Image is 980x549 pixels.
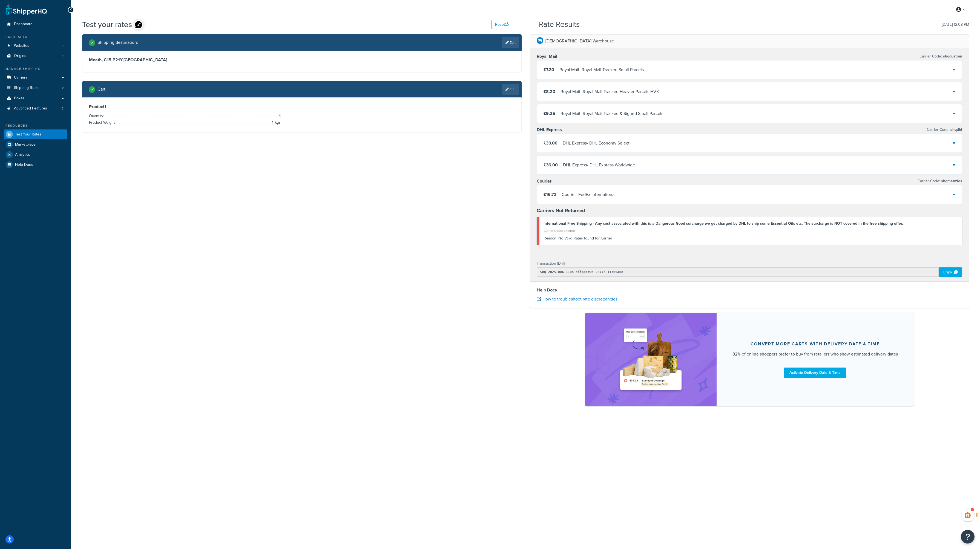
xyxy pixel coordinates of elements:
span: shqcustom [942,53,962,59]
div: Basic Setup [4,35,67,39]
span: 1 kgs [271,119,281,126]
div: Royal Mail - Royal Mail Tracked Small Parcels [559,66,644,74]
span: Reason: [544,235,557,241]
span: Dashboard [14,22,33,27]
span: 1 [278,113,281,119]
p: [DATE] 12:08 PM [942,21,969,28]
span: Product Weight: [89,120,117,125]
p: Carrier Code: [927,126,962,134]
span: Shipping Rules [14,86,39,90]
div: Royal Mail - Royal Mail Tracked Heavier Parcels HVK [561,88,659,96]
div: No Valid Rates found for Carrier [544,235,958,242]
span: Advanced Features [14,106,47,111]
span: Marketplace [15,142,36,147]
h2: Shipping destination : [97,40,138,45]
span: 1 [62,44,64,48]
li: Origins [4,51,67,61]
a: Edit [502,84,519,95]
a: Activate Delivery Date & Time [784,368,846,378]
h3: DHL Express [537,127,562,132]
div: 82% of online shoppers prefer to buy from retailers who show estimated delivery dates [732,351,898,357]
span: £16.73 [544,191,556,198]
a: Boxes [4,93,67,103]
span: Boxes [14,96,25,101]
span: £36.00 [544,162,558,168]
p: [DEMOGRAPHIC_DATA] Warehouse [545,37,614,45]
div: Courier - FedEx International [562,191,616,198]
a: Origins1 [4,51,67,61]
span: Test Your Rates [15,132,41,137]
h3: Courier [537,178,551,184]
span: shqdhl [949,127,962,132]
div: Manage Shipping [4,67,67,71]
div: Resources [4,123,67,128]
div: Carrier Code: shqfree [544,227,958,235]
a: Test Your Rates [4,129,67,139]
span: 1 [62,54,64,58]
span: shqmenzies [940,178,962,184]
p: Carrier Code: [919,53,962,60]
span: £8.20 [544,88,555,95]
h3: Royal Mail [537,54,557,59]
strong: Carriers Not Returned [537,207,585,214]
a: Edit [502,37,519,48]
span: Quantity: [89,113,105,119]
div: International Free Shipping - Any cost associated with this is a Dangerous Good surcharge we get ... [544,220,958,227]
div: Royal Mail - Royal Mail Tracked & Signed Small Parcels [561,110,663,117]
a: Carriers [4,73,67,83]
a: Marketplace [4,140,67,149]
span: 2 [62,106,64,111]
span: Websites [14,44,29,48]
div: Convert more carts with delivery date & time [751,341,880,347]
li: Websites [4,41,67,51]
a: Shipping Rules [4,83,67,93]
h2: Cart : [97,87,107,92]
span: Origins [14,54,26,58]
span: £9.25 [544,110,555,117]
a: Dashboard [4,19,67,29]
span: £7.30 [544,67,554,73]
a: How to troubleshoot rate discrepancies [537,296,617,302]
a: Analytics [4,150,67,160]
span: £33.00 [544,140,557,146]
a: Advanced Features2 [4,103,67,114]
p: Transaction ID [537,260,561,267]
h3: Meath, C15 P21Y , [GEOGRAPHIC_DATA] [89,57,515,63]
a: Help Docs [4,160,67,170]
div: Copy [939,267,962,277]
p: Carrier Code: [918,177,962,185]
span: Analytics [15,152,30,157]
h4: Help Docs [537,287,962,293]
a: Websites1 [4,41,67,51]
h2: Rate Results [539,20,580,29]
button: Reset [492,20,512,29]
h3: Product 1 [89,104,515,109]
button: Open Resource Center [961,530,975,544]
img: feature-image-ddt-36eae7f7280da8017bfb280eaccd9c446f90b1fe08728e4019434db127062ab4.png [617,321,685,398]
span: Help Docs [15,163,33,167]
li: Advanced Features [4,103,67,114]
h1: Test your rates [82,19,132,30]
div: DHL Express - DHL Economy Select [563,139,630,147]
div: DHL Express - DHL Express Worldwide [563,161,635,169]
span: Carriers [14,75,27,80]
